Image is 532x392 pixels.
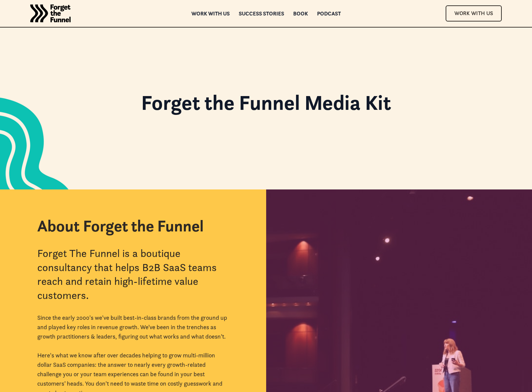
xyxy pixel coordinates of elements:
div: Forget The Funnel is a boutique consultancy that helps B2B SaaS teams reach and retain high-lifet... [37,247,229,302]
a: Work with us [191,11,230,16]
a: Podcast [317,11,341,16]
a: Work With Us [446,5,502,21]
h2: About Forget the Funnel [37,216,204,236]
a: Success Stories [239,11,284,16]
h1: Forget the Funnel Media Kit [141,92,391,120]
a: Book [293,11,308,16]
